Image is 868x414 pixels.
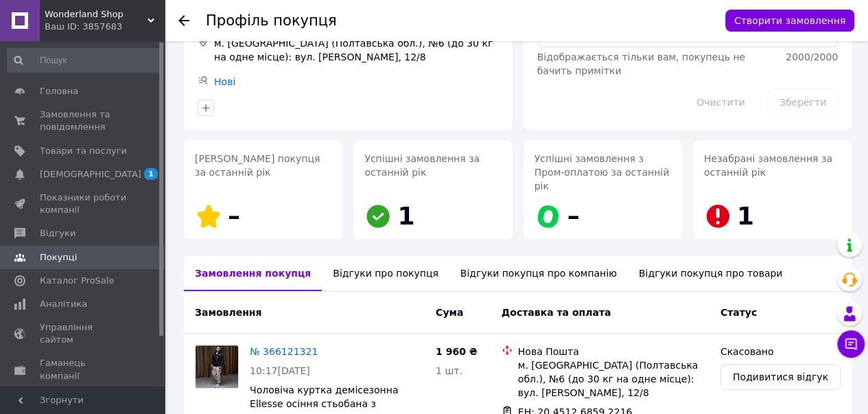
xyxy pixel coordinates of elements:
span: 1 шт. [436,365,462,376]
span: Аналітика [40,298,87,310]
span: Гаманець компанії [40,357,127,382]
div: Ваш ID: 3857683 [45,21,165,33]
span: [PERSON_NAME] покупця за останній рік [195,153,320,178]
span: – [567,202,580,230]
span: Успішні замовлення за останній рік [364,153,480,178]
div: Замовлення покупця [184,255,322,291]
div: Повернутися назад [178,14,189,27]
a: Нові [214,76,235,87]
div: Нова Пошта [518,345,709,358]
span: Подивитися відгук [733,370,828,384]
input: Пошук [7,48,162,73]
span: Замовлення [195,307,261,318]
span: [DEMOGRAPHIC_DATA] [40,168,141,181]
a: № 366121321 [250,346,318,357]
span: Доставка та оплата [502,307,611,318]
span: Незабрані замовлення за останній рік [704,153,832,178]
span: Успішні замовлення з Пром-оплатою за останній рік [535,153,670,192]
span: Головна [40,85,78,97]
span: 1 [397,202,414,230]
span: Статус [720,307,757,318]
div: м. [GEOGRAPHIC_DATA] (Полтавська обл.), №6 (до 30 кг на одне місце): вул. [PERSON_NAME], 12/8 [518,358,709,400]
div: м. [GEOGRAPHIC_DATA] (Полтавська обл.), №6 (до 30 кг на одне місце): вул. [PERSON_NAME], 12/8 [211,34,502,67]
span: 1 [737,202,754,230]
span: Покупці [40,251,77,264]
span: Замовлення та повідомлення [40,108,127,133]
span: 10:17[DATE] [250,365,310,376]
button: Створити замовлення [725,10,854,32]
button: Чат з покупцем [837,330,865,358]
span: Cума [436,307,463,318]
span: – [228,202,240,230]
a: Фото товару [195,345,239,389]
span: Управління сайтом [40,321,127,346]
div: Відгуки про покупця [322,255,449,291]
span: Відображається тільки вам, покупець не бачить примітки [537,51,745,76]
span: 1 [144,168,158,180]
div: Відгуки покупця про компанію [449,255,628,291]
h1: Профіль покупця [206,12,337,29]
span: Wonderland Shop [45,8,148,21]
span: Показники роботи компанії [40,192,127,216]
div: Скасовано [720,345,841,358]
span: 1 960 ₴ [436,346,478,357]
span: Відгуки [40,227,75,240]
span: Каталог ProSale [40,275,114,287]
button: Подивитися відгук [720,364,841,390]
img: Фото товару [196,345,238,388]
span: Товари та послуги [40,145,127,157]
div: Відгуки покупця про товари [628,255,793,291]
span: 2000 / 2000 [786,51,838,62]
